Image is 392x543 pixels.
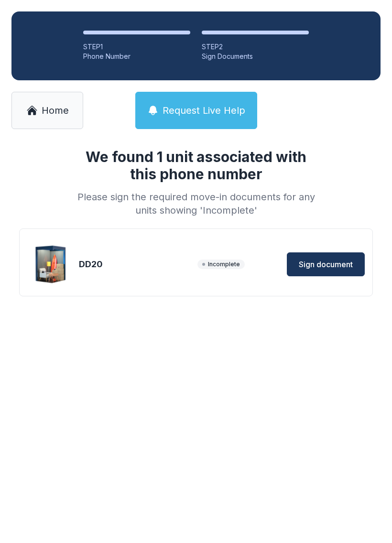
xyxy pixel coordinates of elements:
span: Sign document [299,259,353,270]
div: Please sign the required move-in documents for any units showing 'Incomplete' [74,190,318,217]
span: Request Live Help [163,104,245,117]
div: STEP 1 [83,42,190,52]
div: Sign Documents [202,52,309,61]
span: Incomplete [197,260,245,269]
div: DD20 [79,258,194,271]
div: STEP 2 [202,42,309,52]
h1: We found 1 unit associated with this phone number [74,148,318,183]
span: Home [42,104,69,117]
div: Phone Number [83,52,190,61]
